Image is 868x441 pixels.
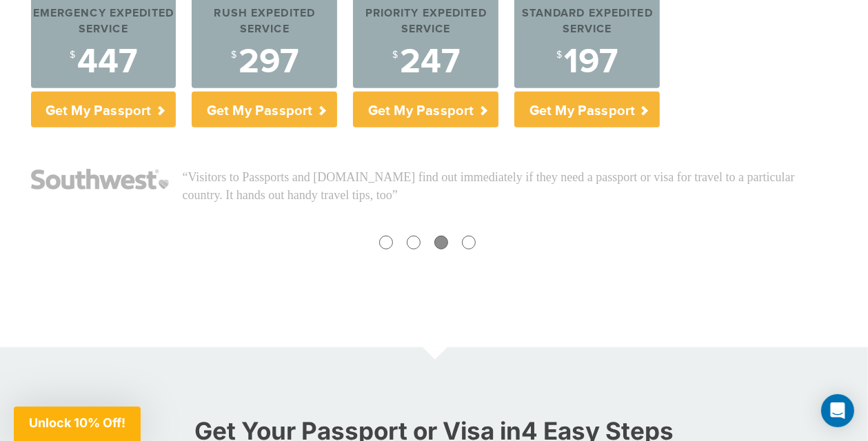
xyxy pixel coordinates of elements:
div: Open Intercom Messenger [821,394,854,427]
div: 197 [514,45,660,79]
img: Southwest [31,169,169,189]
sup: $ [70,50,75,61]
sup: $ [392,50,398,61]
div: 297 [192,45,337,79]
div: 247 [353,45,498,79]
p: Get My Passport [192,92,337,127]
sup: $ [231,50,236,61]
div: Standard Expedited Service [514,6,660,38]
p: Get My Passport [31,92,176,127]
sup: $ [556,50,562,61]
div: 447 [31,45,176,79]
div: Priority Expedited Service [353,6,498,38]
div: Unlock 10% Off! [14,407,141,441]
div: Emergency Expedited Service [31,6,176,38]
p: Get My Passport [353,92,498,127]
p: “Visitors to Passports and [DOMAIN_NAME] find out immediately if they need a passport or visa for... [183,169,838,204]
div: Rush Expedited Service [192,6,337,38]
p: Get My Passport [514,92,660,127]
span: Unlock 10% Off! [29,416,125,430]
